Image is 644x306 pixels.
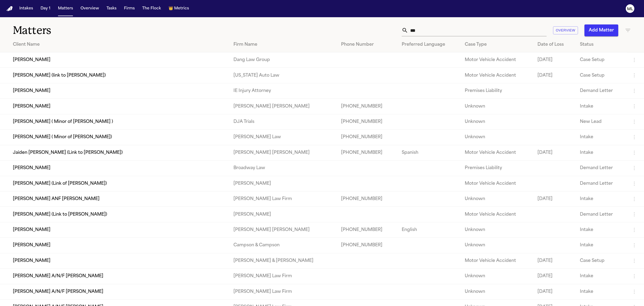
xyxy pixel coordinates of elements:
td: [PERSON_NAME] Law Firm [229,284,337,299]
button: Matters [56,4,75,13]
td: Motor Vehicle Accident [460,52,533,68]
td: [PERSON_NAME] [PERSON_NAME] [229,222,337,237]
button: crownMetrics [166,4,191,13]
button: Overview [78,4,101,13]
td: [DATE] [533,145,576,160]
div: Firm Name [233,41,332,48]
div: Preferred Language [402,41,456,48]
td: [PHONE_NUMBER] [337,130,397,145]
td: [PERSON_NAME] Law Firm [229,269,337,284]
button: Firms [122,4,137,13]
td: [PERSON_NAME] [PERSON_NAME] [229,145,337,160]
td: Demand Letter [576,207,627,222]
td: Motor Vehicle Accident [460,207,533,222]
td: Unknown [460,269,533,284]
td: Broadway Law [229,161,337,176]
td: Case Setup [576,52,627,68]
td: Intake [576,269,627,284]
td: [DATE] [533,52,576,68]
td: [PERSON_NAME] [229,207,337,222]
td: Unknown [460,99,533,114]
td: Intake [576,99,627,114]
td: Premises Liability [460,83,533,98]
button: Day 1 [38,4,53,13]
td: Campson & Campson [229,238,337,253]
td: [PHONE_NUMBER] [337,238,397,253]
td: Unknown [460,284,533,299]
td: [DATE] [533,269,576,284]
td: [PHONE_NUMBER] [337,99,397,114]
button: Intakes [17,4,35,13]
div: Status [580,41,623,48]
td: [PHONE_NUMBER] [337,114,397,129]
td: [DATE] [533,253,576,268]
td: [DATE] [533,284,576,299]
td: Spanish [397,145,461,160]
td: Intake [576,222,627,237]
td: Dang Law Group [229,52,337,68]
div: Phone Number [341,41,393,48]
div: Client Name [13,41,225,48]
td: Case Setup [576,253,627,268]
td: Motor Vehicle Accident [460,253,533,268]
td: Intake [576,284,627,299]
td: [PERSON_NAME] Law Firm [229,191,337,207]
td: [PERSON_NAME] Law [229,130,337,145]
button: Tasks [104,4,119,13]
td: IE Injury Attorney [229,83,337,98]
td: Unknown [460,191,533,207]
td: Unknown [460,130,533,145]
td: Intake [576,145,627,160]
td: DJA Trials [229,114,337,129]
h1: Matters [13,24,198,37]
td: [US_STATE] Auto Law [229,68,337,83]
td: New Lead [576,114,627,129]
td: [PHONE_NUMBER] [337,191,397,207]
td: Demand Letter [576,161,627,176]
td: Motor Vehicle Accident [460,145,533,160]
img: Finch Logo [6,6,13,11]
td: Intake [576,238,627,253]
td: [PERSON_NAME] [PERSON_NAME] [229,99,337,114]
button: Add Matter [584,24,618,36]
td: Motor Vehicle Accident [460,176,533,191]
td: [PERSON_NAME] & [PERSON_NAME] [229,253,337,268]
td: [DATE] [533,68,576,83]
a: Home [6,6,13,11]
td: Case Setup [576,68,627,83]
td: Intake [576,130,627,145]
td: Unknown [460,238,533,253]
td: Demand Letter [576,176,627,191]
td: Intake [576,191,627,207]
td: Demand Letter [576,83,627,98]
div: Date of Loss [537,41,571,48]
button: The Flock [140,4,163,13]
td: [PHONE_NUMBER] [337,222,397,237]
td: English [397,222,461,237]
td: Premises Liability [460,161,533,176]
td: Motor Vehicle Accident [460,68,533,83]
td: Unknown [460,114,533,129]
td: [PHONE_NUMBER] [337,145,397,160]
td: [DATE] [533,191,576,207]
td: [PERSON_NAME] [229,176,337,191]
button: Overview [553,26,578,35]
div: Case Type [465,41,529,48]
td: Unknown [460,222,533,237]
